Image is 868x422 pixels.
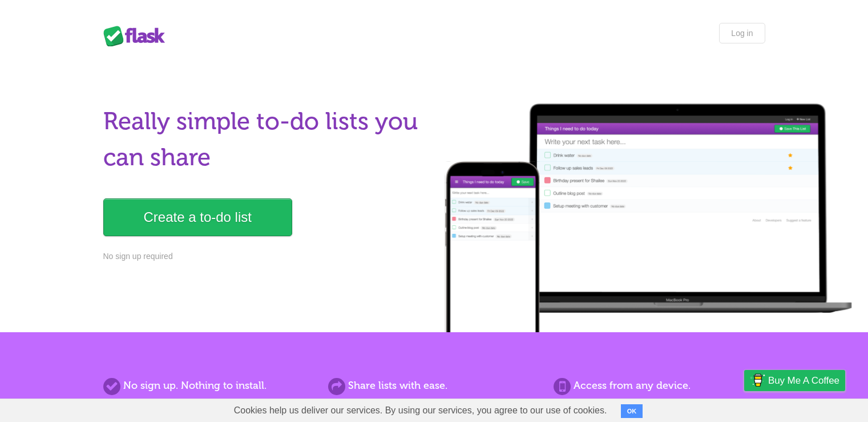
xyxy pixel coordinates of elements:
button: OK [621,404,643,418]
span: Buy me a coffee [768,371,839,391]
div: Flask Lists [103,26,172,46]
a: Create a to-do list [103,198,292,236]
p: No sign up required [103,250,427,262]
span: Cookies help us deliver our services. By using our services, you agree to our use of cookies. [223,399,619,422]
img: Buy me a coffee [750,371,765,390]
a: Log in [719,23,765,43]
h2: Access from any device. [554,378,765,393]
a: Buy me a coffee [744,370,845,391]
h2: No sign up. Nothing to install. [103,378,314,393]
h2: Share lists with ease. [328,378,539,393]
h1: Really simple to-do lists you can share [103,103,427,176]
